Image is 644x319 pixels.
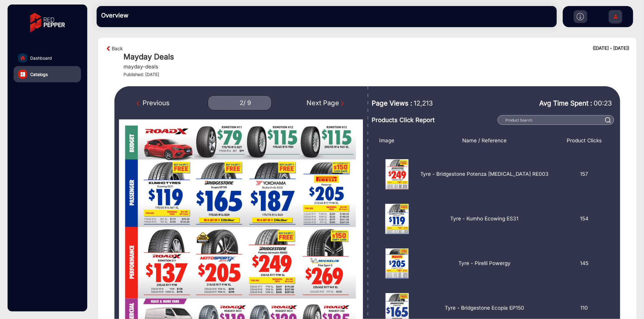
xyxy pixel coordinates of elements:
div: Previous [136,98,170,108]
img: Sign%20Up.svg [609,7,622,28]
h3: Products Click Report [372,116,495,124]
a: Dashboard [14,50,81,66]
div: 154 [554,204,614,234]
div: Product Clicks [554,137,614,145]
h1: Mayday Deals [123,52,629,61]
span: 12,213 [414,98,433,108]
div: Image [375,137,415,145]
h5: mayday-deals [123,64,158,70]
img: 174555422000018.png [380,159,415,189]
a: Catalogs [14,66,81,82]
img: 174555608000015.png [380,248,415,279]
h3: Overview [101,12,186,19]
div: 157 [554,159,614,189]
p: Tyre - Bridgestone Ecopia EP150 [445,304,524,312]
div: ([DATE] - [DATE]) [593,45,629,52]
span: Page Views : [372,98,412,108]
div: / 9 [243,99,251,107]
span: Dashboard [30,55,52,61]
div: Name / Reference [415,137,554,145]
a: Back [112,45,123,52]
img: Previous Page [136,100,143,106]
p: Tyre - Kumho Ecowing ES31 [450,215,519,223]
img: catalog [21,72,25,77]
h4: Published: [DATE] [123,72,629,77]
img: h2download.svg [577,13,584,20]
img: vmg-logo [26,8,69,38]
span: Catalogs [30,71,48,77]
img: arrow-left-1.svg [105,45,112,52]
div: 145 [554,248,614,279]
p: Tyre - Bridgestone Potenza [MEDICAL_DATA] RE003 [420,170,549,178]
img: Next Page [339,100,345,106]
img: prodSearch%20_white.svg [605,117,611,123]
div: Next Page [307,98,345,108]
img: home [20,55,25,61]
p: Tyre - Pirelli Powergy [458,260,511,267]
img: 174555377800012.png [380,204,415,234]
input: Product Search [498,115,614,125]
span: 00:23 [594,99,612,107]
span: Avg Time Spent : [540,98,592,108]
